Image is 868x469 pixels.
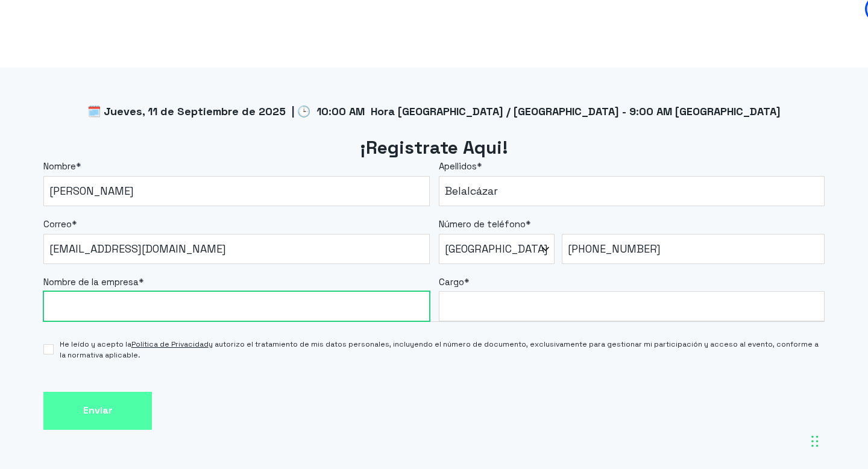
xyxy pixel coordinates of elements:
input: He leído y acepto laPolítica de Privacidady autorizo el tratamiento de mis datos personales, incl... [43,344,54,354]
span: Apellidos [439,160,477,172]
input: Enviar [43,392,152,430]
span: Número de teléfono [439,218,526,230]
div: Arrastrar [811,423,819,459]
h2: ¡Registrate Aqui! [43,136,825,160]
span: He leído y acepto la y autorizo el tratamiento de mis datos personales, incluyendo el número de d... [60,339,825,360]
span: Cargo [439,276,464,288]
div: Widget de chat [651,300,868,469]
iframe: Chat Widget [651,300,868,469]
span: Nombre [43,160,76,172]
span: Correo [43,218,72,230]
a: Política de Privacidad [131,339,209,349]
span: Nombre de la empresa [43,276,139,288]
span: 🗓️ Jueves, 11 de Septiembre de 2025 | 🕒 10:00 AM Hora [GEOGRAPHIC_DATA] / [GEOGRAPHIC_DATA] - 9:0... [87,104,781,118]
